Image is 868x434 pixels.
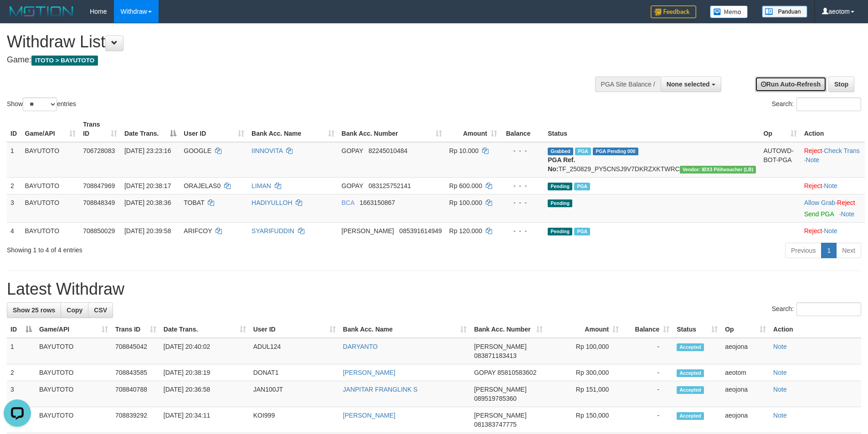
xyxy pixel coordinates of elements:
[252,182,271,189] a: LIMAN
[544,116,760,142] th: Status
[94,306,107,314] span: CSV
[250,338,339,364] td: ADUL124
[804,199,837,206] span: ·
[677,412,704,420] span: Accepted
[575,148,591,155] span: Marked by aeojona
[773,386,787,393] a: Note
[677,343,704,351] span: Accepted
[762,5,807,18] img: panduan.png
[250,321,339,338] th: User ID: activate to sort column ascending
[360,199,395,206] span: Copy 1663150867 to clipboard
[595,77,661,92] div: PGA Site Balance /
[250,381,339,407] td: JAN100JT
[721,381,770,407] td: aeojona
[88,302,113,318] a: CSV
[7,142,21,178] td: 1
[773,369,787,376] a: Note
[622,338,673,364] td: -
[67,306,82,314] span: Copy
[721,407,770,433] td: aeojona
[548,199,572,207] span: Pending
[7,33,570,51] h1: Withdraw List
[504,226,540,235] div: - - -
[474,386,526,393] span: [PERSON_NAME]
[7,321,36,338] th: ID: activate to sort column descending
[622,381,673,407] td: -
[112,338,160,364] td: 708845042
[828,77,854,92] a: Stop
[184,227,212,235] span: ARIFCOY
[773,343,787,350] a: Note
[755,77,827,92] a: Run Auto-Refresh
[449,182,482,189] span: Rp 600.000
[474,369,495,376] span: GOPAY
[801,177,865,194] td: ·
[677,369,704,377] span: Accepted
[184,147,211,154] span: GOOGLE
[342,199,354,206] span: BCA
[160,338,250,364] td: [DATE] 20:40:02
[79,116,121,142] th: Trans ID: activate to sort column ascending
[7,5,76,18] img: MOTION_logo.png
[61,302,88,318] a: Copy
[622,407,673,433] td: -
[548,156,575,173] b: PGA Ref. No:
[21,116,80,142] th: Game/API: activate to sort column ascending
[446,116,501,142] th: Amount: activate to sort column ascending
[622,364,673,381] td: -
[804,199,835,206] a: Allow Grab
[83,182,115,189] span: 708847969
[804,147,822,154] a: Reject
[721,364,770,381] td: aeotom
[504,146,540,155] div: - - -
[343,412,395,419] a: [PERSON_NAME]
[449,199,482,206] span: Rp 100.000
[160,364,250,381] td: [DATE] 20:38:19
[785,243,822,258] a: Previous
[343,386,418,393] a: JANPITAR FRANGLINK S
[83,199,115,206] span: 708848349
[546,364,622,381] td: Rp 300,000
[673,321,721,338] th: Status: activate to sort column ascending
[772,302,861,316] label: Search:
[504,181,540,190] div: - - -
[252,147,282,154] a: IINNOVITA
[7,302,61,318] a: Show 25 rows
[124,182,171,189] span: [DATE] 20:38:17
[677,386,704,394] span: Accepted
[160,381,250,407] td: [DATE] 20:36:58
[339,321,471,338] th: Bank Acc. Name: activate to sort column ascending
[250,364,339,381] td: DONAT1
[593,148,638,155] span: PGA Pending
[7,280,861,298] h1: Latest Withdraw
[449,147,479,154] span: Rp 10.000
[7,97,76,111] label: Show entries
[184,199,204,206] span: TOBAT
[21,142,80,178] td: BAYUTOTO
[7,242,355,255] div: Showing 1 to 4 of 4 entries
[474,421,516,428] span: Copy 081383747775 to clipboard
[338,116,446,142] th: Bank Acc. Number: activate to sort column ascending
[7,222,21,239] td: 4
[474,412,526,419] span: [PERSON_NAME]
[7,56,570,65] h4: Game:
[160,407,250,433] td: [DATE] 20:34:11
[622,321,673,338] th: Balance: activate to sort column ascending
[824,147,860,154] a: Check Trans
[399,227,442,235] span: Copy 085391614949 to clipboard
[824,182,837,189] a: Note
[112,364,160,381] td: 708843585
[7,116,21,142] th: ID
[824,227,837,235] a: Note
[546,321,622,338] th: Amount: activate to sort column ascending
[760,116,800,142] th: Op: activate to sort column ascending
[772,97,861,111] label: Search:
[546,338,622,364] td: Rp 100,000
[796,97,861,111] input: Search:
[36,321,112,338] th: Game/API: activate to sort column ascending
[801,142,865,178] td: · ·
[7,381,36,407] td: 3
[36,407,112,433] td: BAYUTOTO
[342,147,363,154] span: GOPAY
[498,369,537,376] span: Copy 85810583602 to clipboard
